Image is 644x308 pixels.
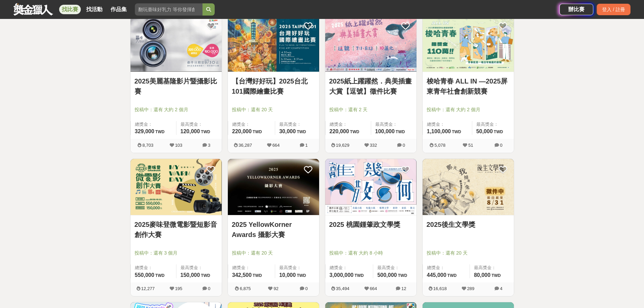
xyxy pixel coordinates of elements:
[377,272,397,278] span: 500,000
[330,128,349,134] span: 220,000
[355,273,364,278] span: TWD
[350,129,359,134] span: TWD
[208,286,210,291] span: 0
[370,286,377,291] span: 664
[135,264,172,271] span: 總獎金：
[232,272,252,278] span: 342,500
[467,286,475,291] span: 289
[201,273,210,278] span: TWD
[427,121,468,128] span: 總獎金：
[329,250,412,257] span: 投稿中：還有 大約 8 小時
[500,143,502,148] span: 0
[228,159,319,215] img: Cover Image
[476,121,510,128] span: 最高獎金：
[500,286,502,291] span: 4
[181,272,200,278] span: 150,000
[325,15,416,72] img: Cover Image
[494,129,503,134] span: TWD
[325,15,416,72] a: Cover Image
[279,128,296,134] span: 30,000
[403,143,405,148] span: 0
[377,264,412,271] span: 最高獎金：
[370,143,377,148] span: 332
[279,121,315,128] span: 最高獎金：
[232,128,252,134] span: 220,000
[279,272,296,278] span: 10,000
[130,15,222,72] a: Cover Image
[272,143,280,148] span: 664
[130,15,222,72] img: Cover Image
[423,159,514,215] img: Cover Image
[232,106,315,113] span: 投稿中：還有 20 天
[474,264,510,271] span: 最高獎金：
[427,264,466,271] span: 總獎金：
[398,273,407,278] span: TWD
[329,106,412,113] span: 投稿中：還有 2 天
[135,106,218,113] span: 投稿中：還有 大約 2 個月
[336,143,350,148] span: 19,629
[279,264,315,271] span: 最高獎金：
[135,272,154,278] span: 550,000
[239,143,252,148] span: 36,287
[135,76,218,96] a: 2025美麗基隆影片暨攝影比賽
[175,143,183,148] span: 103
[375,121,412,128] span: 最高獎金：
[201,129,210,134] span: TWD
[427,250,510,257] span: 投稿中：還有 20 天
[240,286,251,291] span: 6,875
[232,264,271,271] span: 總獎金：
[135,250,218,257] span: 投稿中：還有 3 個月
[181,128,200,134] span: 120,000
[427,76,510,96] a: 梭哈青春 ALL IN —2025屏東青年社會創新競賽
[452,129,461,134] span: TWD
[141,286,155,291] span: 12,277
[330,264,369,271] span: 總獎金：
[84,5,105,14] a: 找活動
[135,3,202,16] input: 翻玩臺味好乳力 等你發揮創意！
[375,128,395,134] span: 100,000
[423,15,514,72] img: Cover Image
[401,286,406,291] span: 12
[427,272,447,278] span: 445,000
[208,143,210,148] span: 3
[181,264,218,271] span: 最高獎金：
[597,4,630,15] div: 登入 / 註冊
[232,250,315,257] span: 投稿中：還有 20 天
[447,273,456,278] span: TWD
[474,272,491,278] span: 80,000
[232,219,315,240] a: 2025 YellowKorner Awards 攝影大賽
[228,15,319,72] a: Cover Image
[476,128,493,134] span: 50,000
[273,286,278,291] span: 92
[559,4,593,15] a: 辦比賽
[232,76,315,96] a: 【台灣好好玩】2025台北101國際繪畫比賽
[468,143,473,148] span: 51
[396,129,405,134] span: TWD
[135,128,154,134] span: 329,000
[434,143,446,148] span: 5,078
[305,143,308,148] span: 1
[253,129,262,134] span: TWD
[253,273,262,278] span: TWD
[330,272,354,278] span: 3,000,000
[336,286,350,291] span: 35,494
[142,143,153,148] span: 8,703
[135,219,218,240] a: 2025麥味登微電影暨短影音創作大賽
[135,121,172,128] span: 總獎金：
[330,121,367,128] span: 總獎金：
[228,15,319,72] img: Cover Image
[108,5,129,14] a: 作品集
[427,128,451,134] span: 1,100,000
[232,121,271,128] span: 總獎金：
[130,159,222,215] img: Cover Image
[175,286,183,291] span: 195
[155,129,164,134] span: TWD
[59,5,81,14] a: 找比賽
[325,159,416,215] img: Cover Image
[297,129,306,134] span: TWD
